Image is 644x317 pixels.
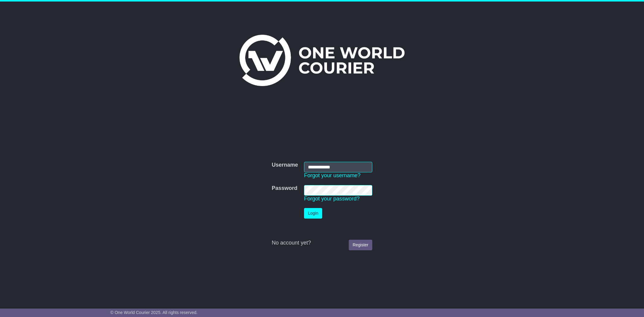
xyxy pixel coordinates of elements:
button: Login [304,208,322,219]
a: Register [349,240,372,250]
a: Forgot your username? [304,172,360,178]
span: © One World Courier 2025. All rights reserved. [111,310,198,315]
a: Forgot your password? [304,196,360,202]
img: One World [239,35,404,86]
div: No account yet? [272,240,372,246]
label: Username [272,162,298,168]
label: Password [272,185,297,192]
